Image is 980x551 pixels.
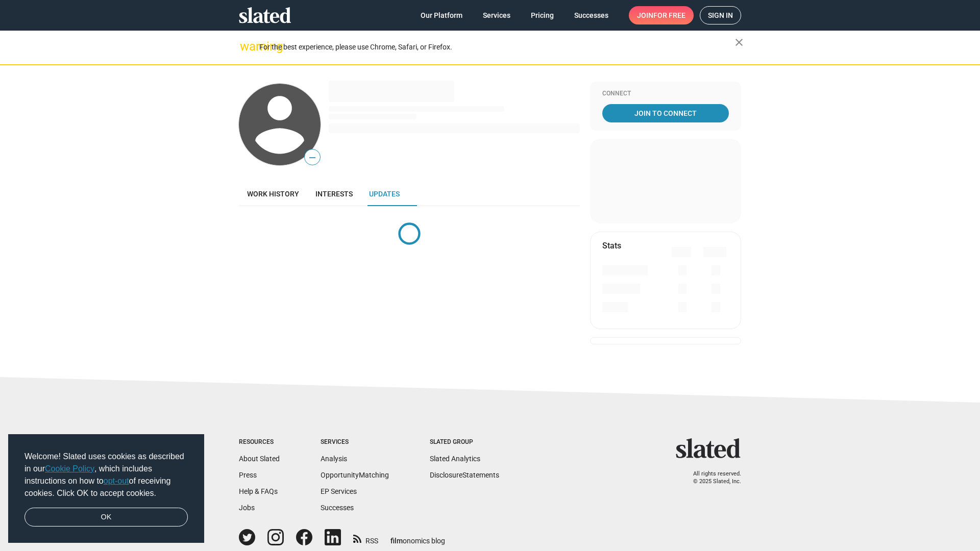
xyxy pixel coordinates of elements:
p: All rights reserved. © 2025 Slated, Inc. [682,470,741,485]
span: Join [637,6,685,24]
span: Sign in [708,7,733,24]
span: for free [653,6,685,24]
span: Successes [574,6,608,24]
a: dismiss cookie message [24,508,188,527]
a: Our Platform [412,6,471,24]
span: film [390,537,403,545]
a: Successes [321,504,354,512]
a: Press [239,471,257,479]
span: Interests [315,190,353,198]
a: DisclosureStatements [430,471,499,479]
a: Cookie Policy [45,464,94,473]
a: Help & FAQs [239,487,278,495]
a: Jobs [239,504,255,512]
span: Updates [369,190,400,198]
span: Our Platform [421,6,462,24]
span: Pricing [531,6,554,24]
a: filmonomics blog [390,528,445,546]
span: — [305,151,320,164]
a: Sign in [700,6,741,24]
a: Successes [566,6,617,24]
a: Slated Analytics [430,455,480,463]
a: Join To Connect [602,104,729,122]
a: OpportunityMatching [321,471,389,479]
mat-icon: close [733,36,745,48]
div: Slated Group [430,438,499,446]
span: Welcome! Slated uses cookies as described in our , which includes instructions on how to of recei... [24,450,188,499]
a: EP Services [321,487,357,495]
a: Services [475,6,519,24]
div: cookieconsent [8,434,204,543]
span: Work history [247,190,299,198]
div: Resources [239,438,280,446]
mat-card-title: Stats [602,240,621,251]
a: About Slated [239,455,280,463]
mat-icon: warning [240,40,252,53]
a: Updates [361,182,408,206]
div: For the best experience, please use Chrome, Safari, or Firefox. [259,40,735,54]
a: RSS [353,530,378,546]
a: Analysis [321,455,347,463]
div: Services [321,438,389,446]
a: Pricing [523,6,562,24]
a: Joinfor free [629,6,694,24]
span: Join To Connect [604,104,727,122]
a: Work history [239,182,307,206]
a: opt-out [104,477,129,485]
a: Interests [307,182,361,206]
span: Services [483,6,510,24]
div: Connect [602,90,729,98]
